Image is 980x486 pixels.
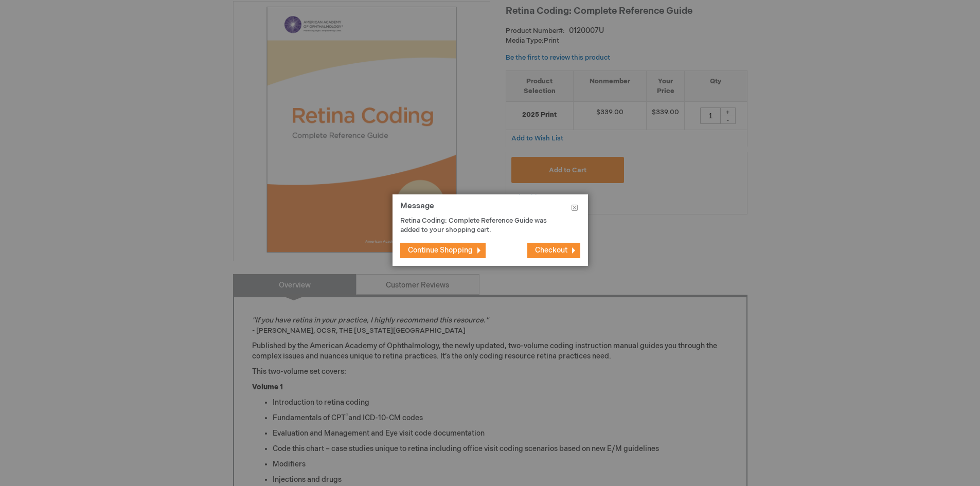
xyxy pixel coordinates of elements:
[535,246,567,255] span: Checkout
[400,243,486,258] button: Continue Shopping
[408,246,473,255] span: Continue Shopping
[400,216,565,235] p: Retina Coding: Complete Reference Guide was added to your shopping cart.
[400,202,580,216] h1: Message
[527,243,580,258] button: Checkout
